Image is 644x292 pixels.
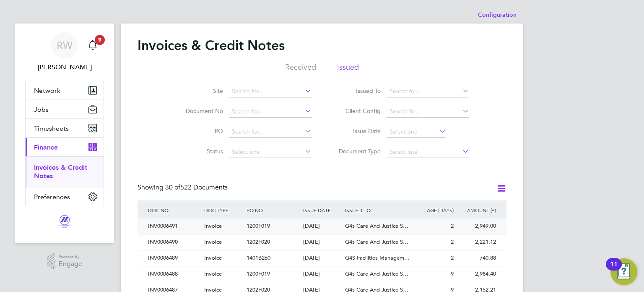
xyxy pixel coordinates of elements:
[175,87,223,95] label: Site
[175,127,223,135] label: PO
[247,222,270,229] span: 1200F019
[285,62,316,77] li: Received
[301,266,343,282] div: [DATE]
[59,253,82,260] span: Powered by
[26,81,104,100] button: Network
[332,107,381,115] label: Client Config
[202,200,244,220] div: DOC TYPE
[387,106,469,118] input: Search for...
[229,86,312,97] input: Search for...
[165,183,180,192] span: 30 of
[165,183,228,192] span: 522 Documents
[332,147,381,155] label: Document Type
[138,183,229,192] div: Showing
[146,200,202,220] div: DOC NO
[25,215,104,228] a: Go to home page
[175,147,223,155] label: Status
[59,215,70,228] img: magnussearch-logo-retina.png
[451,238,454,245] span: 2
[34,124,69,132] span: Timesheets
[413,200,456,220] div: AGE (DAYS)
[229,106,312,118] input: Search for...
[25,62,104,72] span: Rhianna Webster
[175,107,223,115] label: Document No
[204,222,222,229] span: Invoice
[25,32,104,72] a: RW[PERSON_NAME]
[146,266,202,282] div: INV0006488
[345,270,408,277] span: G4s Care And Justice S…
[146,234,202,250] div: INV0006490
[387,146,469,158] input: Select one
[15,24,114,243] nav: Main navigation
[47,253,83,269] a: Powered byEngage
[387,126,446,138] input: Select one
[229,126,312,138] input: Search for...
[26,187,104,206] button: Preferences
[34,105,49,113] span: Jobs
[456,250,498,266] div: 740.88
[95,35,105,45] span: 9
[456,266,498,282] div: 2,984.40
[59,260,82,268] span: Engage
[34,143,58,151] span: Finance
[247,270,270,277] span: 1200F019
[84,32,101,59] a: 9
[146,218,202,234] div: INV0006491
[301,234,343,250] div: [DATE]
[247,238,270,245] span: 1202F020
[138,37,285,54] h2: Invoices & Credit Notes
[204,254,222,261] span: Invoice
[204,270,222,277] span: Invoice
[146,250,202,266] div: INV0006489
[456,200,498,220] div: AMOUNT (£)
[451,222,454,229] span: 2
[26,156,104,187] div: Finance
[301,218,343,234] div: [DATE]
[610,264,618,275] div: 11
[26,119,104,137] button: Timesheets
[244,200,301,220] div: PO NO
[301,200,343,220] div: ISSUE DATE
[332,87,381,95] label: Issued To
[451,254,454,261] span: 2
[345,254,410,261] span: G4S Facilities Managem…
[478,7,517,24] li: Configuration
[451,270,454,277] span: 9
[34,193,70,201] span: Preferences
[247,254,270,261] span: 1401B260
[345,238,408,245] span: G4s Care And Justice S…
[337,62,359,77] li: Issued
[34,163,87,180] a: Invoices & Credit Notes
[343,200,413,220] div: ISSUED TO
[332,127,381,135] label: Issue Date
[387,86,469,97] input: Search for...
[229,146,312,158] input: Select one
[26,138,104,156] button: Finance
[26,100,104,118] button: Jobs
[456,218,498,234] div: 2,949.00
[204,238,222,245] span: Invoice
[345,222,408,229] span: G4s Care And Justice S…
[610,258,637,285] button: Open Resource Center, 11 new notifications
[301,250,343,266] div: [DATE]
[57,40,73,51] span: RW
[456,234,498,250] div: 2,221.12
[34,87,60,95] span: Network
